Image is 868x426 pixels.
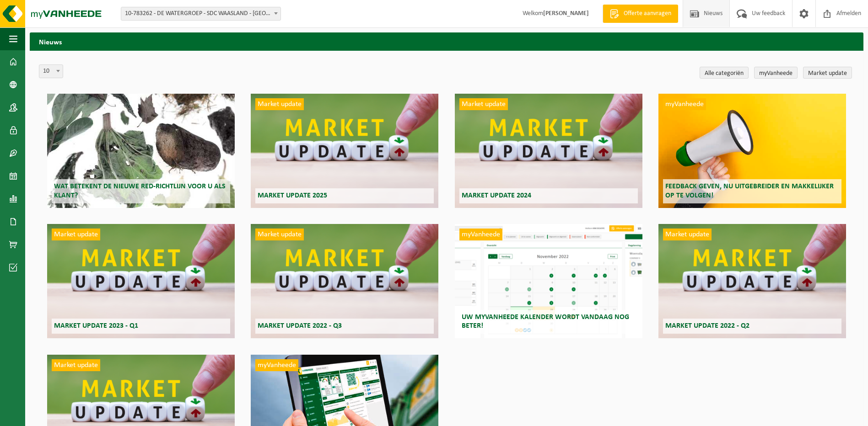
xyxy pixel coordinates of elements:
[700,67,749,79] a: Alle categoriën
[603,5,678,23] a: Offerte aanvragen
[39,64,63,78] span: 10
[258,192,327,199] span: Market update 2025
[121,7,280,20] span: 10-783262 - DE WATERGROEP - SDC WAASLAND - LOKEREN
[665,183,834,199] span: Feedback geven, nu uitgebreider en makkelijker op te volgen!
[462,192,531,199] span: Market update 2024
[658,94,846,208] a: myVanheede Feedback geven, nu uitgebreider en makkelijker op te volgen!
[665,322,749,330] span: Market update 2022 - Q2
[462,314,629,330] span: Uw myVanheede kalender wordt vandaag nog beter!
[121,7,281,21] span: 10-783262 - DE WATERGROEP - SDC WAASLAND - LOKEREN
[455,224,642,338] a: myVanheede Uw myVanheede kalender wordt vandaag nog beter!
[255,98,304,110] span: Market update
[258,322,342,330] span: Market update 2022 - Q3
[30,32,863,50] h2: Nieuws
[663,229,712,240] span: Market update
[251,94,438,208] a: Market update Market update 2025
[459,229,502,240] span: myVanheede
[54,183,226,199] span: Wat betekent de nieuwe RED-richtlijn voor u als klant?
[251,224,438,338] a: Market update Market update 2022 - Q3
[255,229,304,240] span: Market update
[255,359,298,371] span: myVanheede
[47,94,235,208] a: Wat betekent de nieuwe RED-richtlijn voor u als klant?
[47,224,235,338] a: Market update Market update 2023 - Q1
[52,359,100,371] span: Market update
[543,10,589,17] strong: [PERSON_NAME]
[54,322,138,330] span: Market update 2023 - Q1
[658,224,846,338] a: Market update Market update 2022 - Q2
[39,65,63,78] span: 10
[455,94,642,208] a: Market update Market update 2024
[52,229,100,240] span: Market update
[663,98,706,110] span: myVanheede
[621,9,674,18] span: Offerte aanvragen
[803,67,852,79] a: Market update
[459,98,508,110] span: Market update
[754,67,798,79] a: myVanheede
